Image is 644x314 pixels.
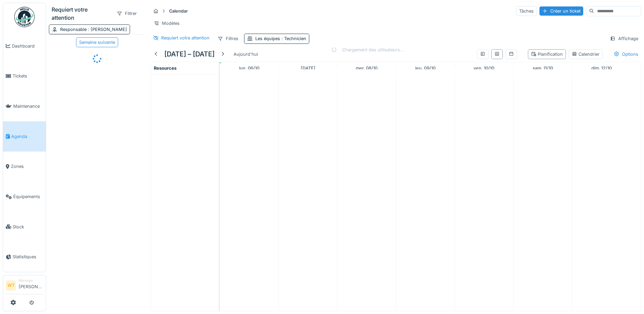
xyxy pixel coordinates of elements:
[413,64,437,73] a: 9 octobre 2025
[472,64,496,73] a: 10 octobre 2025
[60,26,127,33] div: Responsable
[3,152,46,182] a: Zones
[52,5,111,22] div: Requiert votre attention
[14,7,35,27] img: Badge_color-CXgf-gQk.svg
[3,91,46,121] a: Maintenance
[516,6,537,16] div: Tâches
[237,64,261,73] a: 6 octobre 2025
[215,34,241,43] div: Filtres
[87,27,127,32] span: : [PERSON_NAME]
[6,278,43,294] a: WT Manager[PERSON_NAME]
[161,35,209,41] div: Requiert votre attention
[13,193,43,200] span: Équipements
[354,64,379,73] a: 8 octobre 2025
[3,242,46,272] a: Statistiques
[280,36,306,41] span: : Technicien
[166,8,190,14] strong: Calendar
[11,133,43,140] span: Agenda
[12,43,43,49] span: Dashboard
[76,37,118,47] div: Semaine suivante
[539,6,583,16] div: Créer un ticket
[3,61,46,91] a: Tickets
[6,280,16,291] li: WT
[13,73,43,79] span: Tickets
[572,51,600,57] div: Calendrier
[3,31,46,61] a: Dashboard
[114,8,140,18] div: Filtrer
[531,64,555,73] a: 11 octobre 2025
[255,35,306,42] div: Les équipes
[154,66,177,71] span: Resources
[607,34,641,43] div: Affichage
[164,50,215,58] h5: [DATE] – [DATE]
[331,47,404,53] div: Chargement des utilisateurs…
[531,51,563,57] div: Planification
[19,278,43,283] div: Manager
[611,49,641,59] div: Options
[590,64,613,73] a: 12 octobre 2025
[3,212,46,242] a: Stock
[13,103,43,109] span: Maintenance
[151,18,183,28] div: Modèles
[299,64,317,73] a: 7 octobre 2025
[11,163,43,170] span: Zones
[231,50,261,59] div: Aujourd'hui
[3,121,46,152] a: Agenda
[13,224,43,230] span: Stock
[3,181,46,212] a: Équipements
[13,254,43,260] span: Statistiques
[19,278,43,293] li: [PERSON_NAME]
